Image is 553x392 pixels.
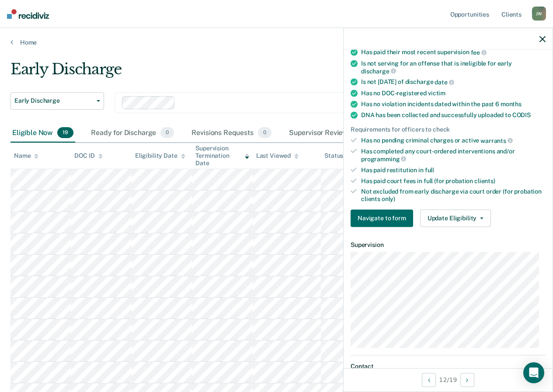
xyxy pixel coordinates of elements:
div: Eligibility Date [135,152,185,160]
div: Early Discharge [10,60,508,85]
span: full [425,166,434,173]
img: Recidiviz [7,9,49,19]
div: Has no violation incidents dated within the past 6 [361,100,546,108]
div: Last Viewed [256,152,299,160]
span: warrants [480,137,513,144]
div: DOC ID [74,152,102,160]
button: Update Eligibility [420,209,491,227]
span: Early Discharge [14,97,93,104]
span: fee [471,49,487,56]
div: Is not serving for an offense that is ineligible for early [361,59,546,74]
div: Has paid their most recent supervision [361,49,546,56]
span: 0 [160,127,174,139]
div: Has no pending criminal charges or active [361,136,546,144]
div: Is not [DATE] of discharge [361,78,546,86]
dt: Contact [351,362,546,370]
span: 0 [258,127,271,139]
div: Has no DOC-registered [361,89,546,97]
button: Navigate to form [351,209,413,227]
dt: Supervision [351,241,546,248]
span: only) [382,195,395,202]
div: Name [14,152,38,160]
div: DNA has been collected and successfully uploaded to [361,111,546,118]
div: Supervision Termination Date [195,145,249,167]
div: Supervisor Review [287,124,368,143]
div: Has paid court fees in full (for probation [361,177,546,184]
a: Home [10,38,543,46]
div: Eligible Now [10,124,75,143]
div: Has paid restitution in [361,166,546,173]
div: 12 / 19 [344,368,553,391]
span: CODIS [512,111,531,118]
span: victim [428,89,445,96]
div: Status [324,152,343,160]
span: clients) [474,177,495,184]
button: Next Opportunity [460,373,474,387]
div: Has completed any court-ordered interventions and/or [361,148,546,163]
div: Not excluded from early discharge via court order (for probation clients [361,188,546,203]
div: Open Intercom Messenger [523,362,544,383]
button: Previous Opportunity [422,373,436,387]
span: date [435,79,454,86]
span: discharge [361,67,396,74]
div: Requirements for officers to check [351,125,546,133]
div: Revisions Requests [190,124,273,143]
a: Navigate to form link [351,209,417,227]
span: programming [361,155,406,162]
div: Ready for Discharge [89,124,176,143]
span: months [501,100,522,107]
span: 19 [57,127,73,139]
div: J W [532,7,546,21]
